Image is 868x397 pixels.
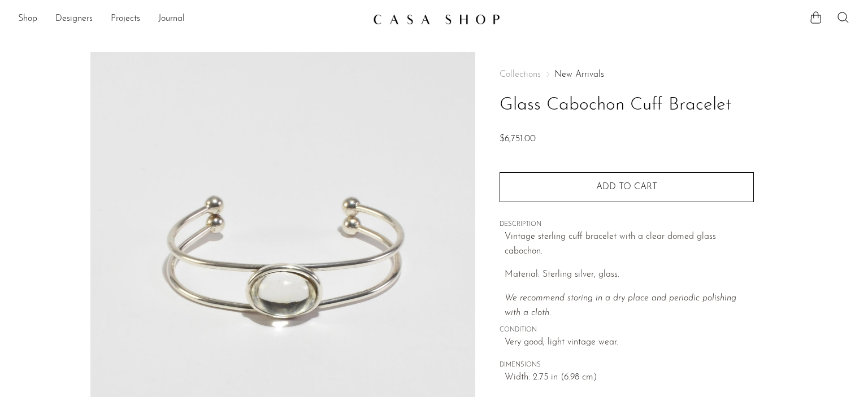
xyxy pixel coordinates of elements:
[505,230,754,259] p: Vintage sterling cuff bracelet with a clear domed glass cabochon.
[500,360,754,370] span: DIMENSIONS
[505,370,754,385] span: Width: 2.75 in (6.98 cm)
[500,134,536,143] span: $6,751.00
[500,325,754,335] span: CONDITION
[505,294,736,317] i: We recommend storing in a dry place and periodic polishing with a cloth.
[111,12,140,27] a: Projects
[18,10,364,29] ul: NEW HEADER MENU
[505,335,754,350] span: Very good; light vintage wear.
[500,70,754,79] nav: Breadcrumbs
[158,12,185,27] a: Journal
[18,10,364,29] nav: Desktop navigation
[18,12,37,27] a: Shop
[500,91,754,120] h1: Glass Cabochon Cuff Bracelet
[500,172,754,202] button: Add to cart
[596,182,657,191] span: Add to cart
[505,268,754,282] p: Material: Sterling silver, glass.
[55,12,93,27] a: Designers
[500,220,754,230] span: DESCRIPTION
[554,70,604,79] a: New Arrivals
[500,70,541,79] span: Collections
